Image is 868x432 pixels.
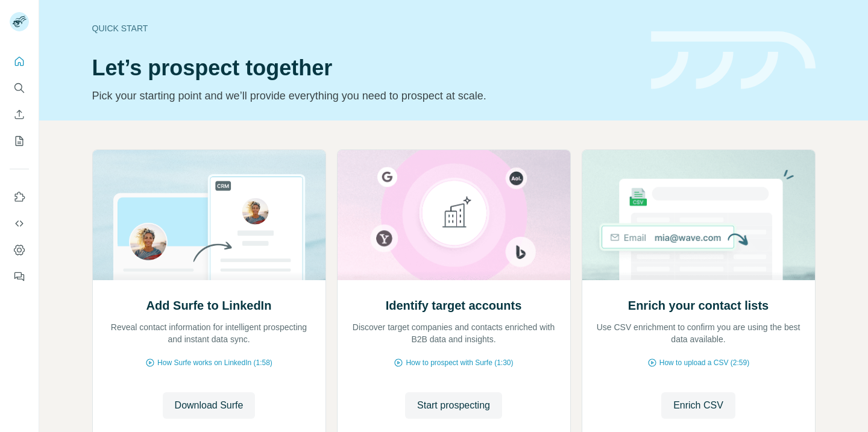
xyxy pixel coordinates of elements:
[651,31,816,90] img: banner
[157,357,272,368] span: How Surfe works on LinkedIn (1:58)
[92,22,637,34] div: Quick start
[10,104,29,125] button: Enrich CSV
[92,150,326,280] img: Add Surfe to LinkedIn
[10,130,29,152] button: My lists
[406,357,513,368] span: How to prospect with Surfe (1:30)
[661,392,735,419] button: Enrich CSV
[405,392,502,419] button: Start prospecting
[10,77,29,99] button: Search
[10,51,29,72] button: Quick start
[594,321,803,345] p: Use CSV enrichment to confirm you are using the best data available.
[337,150,571,280] img: Identify target accounts
[659,357,749,368] span: How to upload a CSV (2:59)
[146,297,272,314] h2: Add Surfe to LinkedIn
[175,398,244,413] span: Download Surfe
[92,87,637,104] p: Pick your starting point and we’ll provide everything you need to prospect at scale.
[10,266,29,287] button: Feedback
[673,398,723,413] span: Enrich CSV
[92,56,637,80] h1: Let’s prospect together
[163,392,256,419] button: Download Surfe
[10,213,29,234] button: Use Surfe API
[10,239,29,261] button: Dashboard
[417,398,490,413] span: Start prospecting
[105,321,313,345] p: Reveal contact information for intelligent prospecting and instant data sync.
[350,321,558,345] p: Discover target companies and contacts enriched with B2B data and insights.
[386,297,522,314] h2: Identify target accounts
[582,150,816,280] img: Enrich your contact lists
[628,297,769,314] h2: Enrich your contact lists
[10,186,29,208] button: Use Surfe on LinkedIn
